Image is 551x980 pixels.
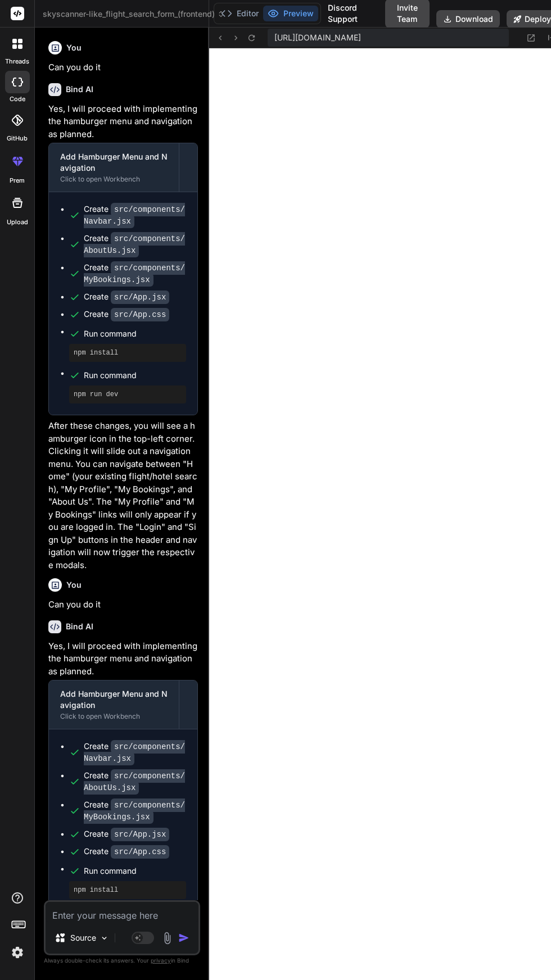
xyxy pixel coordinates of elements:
div: Click to open Workbench [60,175,168,184]
h6: You [66,42,82,53]
code: src/components/AboutUs.jsx [84,769,185,795]
p: Yes, I will proceed with implementing the hamburger menu and navigation as planned. [48,103,198,141]
p: After these changes, you will see a hamburger icon in the top-left corner. Clicking it will slide... [48,420,198,571]
img: icon [178,932,189,943]
label: Upload [7,217,28,227]
pre: npm install [74,886,182,895]
div: Create [84,291,169,303]
code: src/components/AboutUs.jsx [84,232,185,257]
button: Download [436,10,500,28]
button: Editor [216,6,263,21]
div: Add Hamburger Menu and Navigation [60,688,168,711]
div: Click to open Workbench [60,712,168,721]
div: Create [84,262,186,285]
span: Run command [84,328,186,339]
button: Preview [263,6,318,21]
span: Run command [84,370,186,381]
code: src/components/Navbar.jsx [84,203,185,228]
button: Add Hamburger Menu and NavigationClick to open Workbench [49,143,179,192]
label: code [10,94,25,104]
span: [URL][DOMAIN_NAME] [274,32,361,43]
code: src/components/MyBookings.jsx [84,798,185,824]
h6: Bind AI [66,621,93,632]
div: Add Hamburger Menu and Navigation [60,151,168,174]
button: Add Hamburger Menu and NavigationClick to open Workbench [49,680,179,729]
code: src/components/MyBookings.jsx [84,261,185,287]
p: Can you do it [48,61,198,74]
label: GitHub [7,134,28,143]
div: Create [84,741,186,764]
label: prem [10,176,25,185]
h6: You [66,579,82,591]
h6: Bind AI [66,84,93,95]
code: src/App.jsx [111,828,169,841]
span: skyscanner-like_flight_search_form_(frontend) [43,8,225,20]
label: threads [5,57,29,66]
div: Create [84,846,169,857]
p: Always double-check its answers. Your in Bind [44,955,200,966]
div: Create [84,203,186,227]
p: Yes, I will proceed with implementing the hamburger menu and navigation as planned. [48,640,198,678]
img: attachment [161,932,174,945]
div: Create [84,799,186,823]
p: Source [70,932,96,943]
pre: npm run dev [74,390,182,399]
code: src/App.css [111,308,169,321]
div: Create [84,308,169,320]
div: Create [84,770,186,793]
div: Create [84,233,186,256]
code: src/App.jsx [111,291,169,304]
span: privacy [151,957,171,964]
img: Pick Models [100,933,109,943]
p: Can you do it [48,598,198,611]
pre: npm install [74,348,182,357]
code: src/App.css [111,845,169,859]
img: settings [8,943,27,962]
span: Run command [84,865,186,877]
div: Create [84,828,169,840]
code: src/components/Navbar.jsx [84,740,185,765]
